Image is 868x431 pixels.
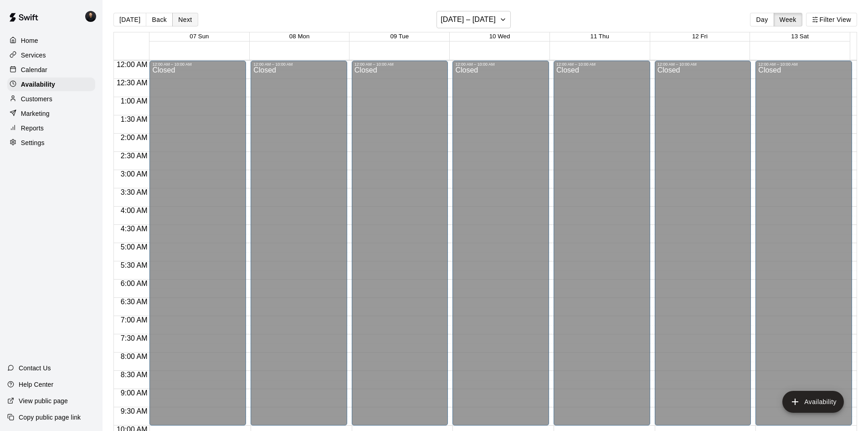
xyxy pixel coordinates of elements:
p: Services [21,51,46,60]
button: Filter View [806,13,857,26]
button: Day [750,13,774,26]
span: 12:30 AM [114,79,150,87]
p: Settings [21,138,45,147]
span: 8:30 AM [118,371,150,379]
p: Copy public page link [19,413,81,422]
span: 5:30 AM [118,261,150,269]
a: Calendar [7,63,95,77]
a: Settings [7,136,95,150]
div: Closed [152,67,243,429]
div: 12:00 AM – 10:00 AM: Closed [452,61,549,426]
span: 2:30 AM [118,152,150,160]
div: 12:00 AM – 10:00 AM: Closed [554,61,650,426]
button: 12 Fri [692,33,708,40]
div: 12:00 AM – 10:00 AM [152,62,243,67]
div: Closed [455,67,546,429]
span: 4:30 AM [118,225,150,233]
span: 1:30 AM [118,115,150,123]
div: Closed [354,67,446,429]
span: 8:00 AM [118,353,150,360]
div: 12:00 AM – 10:00 AM [354,62,446,67]
div: Closed [556,67,647,429]
span: 2:00 AM [118,134,150,141]
a: Availability [7,78,95,91]
button: 09 Tue [390,33,409,40]
p: View public page [19,396,68,405]
div: 12:00 AM – 10:00 AM [253,62,344,67]
a: Customers [7,92,95,106]
p: Marketing [21,109,50,118]
span: 5:00 AM [118,243,150,251]
button: Week [774,13,802,26]
span: 4:00 AM [118,207,150,214]
div: Closed [758,67,849,429]
div: 12:00 AM – 10:00 AM: Closed [352,61,448,426]
span: 6:30 AM [118,298,150,306]
p: Calendar [21,65,47,74]
div: 12:00 AM – 10:00 AM: Closed [251,61,347,426]
a: Marketing [7,107,95,120]
a: Home [7,34,95,47]
button: [DATE] [113,13,146,26]
a: Reports [7,121,95,135]
button: 07 Sun [190,33,209,40]
span: 1:00 AM [118,97,150,105]
span: 3:30 AM [118,188,150,196]
div: 12:00 AM – 10:00 AM [657,62,749,67]
div: Closed [253,67,344,429]
div: 12:00 AM – 10:00 AM [455,62,546,67]
p: Contact Us [19,363,51,373]
div: 12:00 AM – 10:00 AM: Closed [755,61,852,426]
button: 08 Mon [289,33,309,40]
button: 13 Sat [791,33,809,40]
span: 9:30 AM [118,407,150,415]
button: [DATE] – [DATE] [437,11,511,28]
button: 10 Wed [489,33,510,40]
div: 12:00 AM – 10:00 AM: Closed [655,61,751,426]
span: 7:30 AM [118,334,150,342]
div: 12:00 AM – 10:00 AM [556,62,647,67]
button: Next [172,13,198,26]
span: 6:00 AM [118,280,150,287]
h6: [DATE] – [DATE] [441,13,496,26]
button: 11 Thu [591,33,609,40]
span: 12:00 AM [114,61,150,68]
span: 9:00 AM [118,389,150,397]
a: Services [7,48,95,62]
button: add [782,391,844,413]
img: Gregory Lewandoski [85,11,96,22]
div: 12:00 AM – 10:00 AM: Closed [149,61,246,426]
div: 12:00 AM – 10:00 AM [758,62,849,67]
span: 3:00 AM [118,170,150,178]
span: 7:00 AM [118,316,150,324]
p: Availability [21,80,55,89]
div: Closed [657,67,749,429]
div: Gregory Lewandoski [83,7,103,26]
p: Home [21,36,38,45]
p: Help Center [19,380,53,389]
button: Back [146,13,173,26]
p: Customers [21,94,52,104]
p: Reports [21,124,44,133]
